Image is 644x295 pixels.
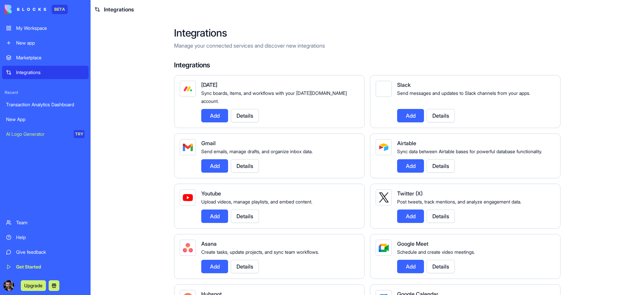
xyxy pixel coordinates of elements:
span: Upload videos, manage playlists, and embed content. [201,199,312,204]
span: Asana [201,240,217,247]
button: Details [427,109,455,122]
div: New app [16,40,85,46]
button: Add [397,210,424,223]
span: Schedule and create video meetings. [397,249,475,255]
span: Recent [2,90,89,95]
span: Integrations [104,5,134,13]
span: Gmail [201,140,216,146]
div: TRY [74,130,85,138]
button: Add [201,159,228,173]
button: Details [231,260,259,273]
a: My Workspace [2,21,89,35]
h2: Integrations [174,27,560,39]
span: Post tweets, track mentions, and analyze engagement data. [397,199,521,204]
div: Help [16,234,85,241]
div: New App [6,116,85,123]
p: Manage your connected services and discover new integrations [174,42,560,50]
h4: Integrations [174,60,560,70]
div: My Workspace [16,25,85,32]
button: Add [397,260,424,273]
a: BETA [5,5,68,14]
img: logo [5,5,46,14]
div: Give feedback [16,249,85,255]
span: Youtube [201,190,221,197]
div: Get Started [16,263,85,270]
button: Details [231,210,259,223]
button: Details [427,210,455,223]
button: Upgrade [21,280,46,291]
img: ACg8ocIhLtIJhtGR8oHzY_JOKl4a9iA24r-rWX_L4myQwbBt2wb0UYe2rA=s96-c [3,280,14,291]
div: BETA [52,5,68,14]
button: Details [427,260,455,273]
span: Slack [397,81,411,88]
a: Marketplace [2,51,89,64]
div: Transaction Analytics Dashboard [6,101,85,108]
span: Send messages and updates to Slack channels from your apps. [397,90,530,96]
div: Team [16,219,85,226]
div: Marketplace [16,54,85,61]
span: Create tasks, update projects, and sync team workflows. [201,249,319,255]
button: Add [397,109,424,122]
span: [DATE] [201,81,217,88]
span: Airtable [397,140,416,146]
button: Add [201,109,228,122]
span: Google Meet [397,240,428,247]
a: New App [2,113,89,126]
a: AI Logo GeneratorTRY [2,127,89,141]
button: Details [231,109,259,122]
button: Add [201,260,228,273]
a: Help [2,231,89,244]
a: Integrations [2,66,89,79]
button: Details [427,159,455,173]
span: Twitter (X) [397,190,423,197]
button: Add [397,159,424,173]
a: Team [2,216,89,229]
a: Upgrade [21,282,46,289]
a: Get Started [2,260,89,274]
div: AI Logo Generator [6,131,69,137]
span: Sync data between Airtable bases for powerful database functionality. [397,149,542,154]
span: Sync boards, items, and workflows with your [DATE][DOMAIN_NAME] account. [201,90,347,104]
div: Integrations [16,69,85,76]
button: Add [201,210,228,223]
span: Send emails, manage drafts, and organize inbox data. [201,149,313,154]
a: Give feedback [2,245,89,259]
button: Details [231,159,259,173]
a: Transaction Analytics Dashboard [2,98,89,111]
a: New app [2,36,89,50]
